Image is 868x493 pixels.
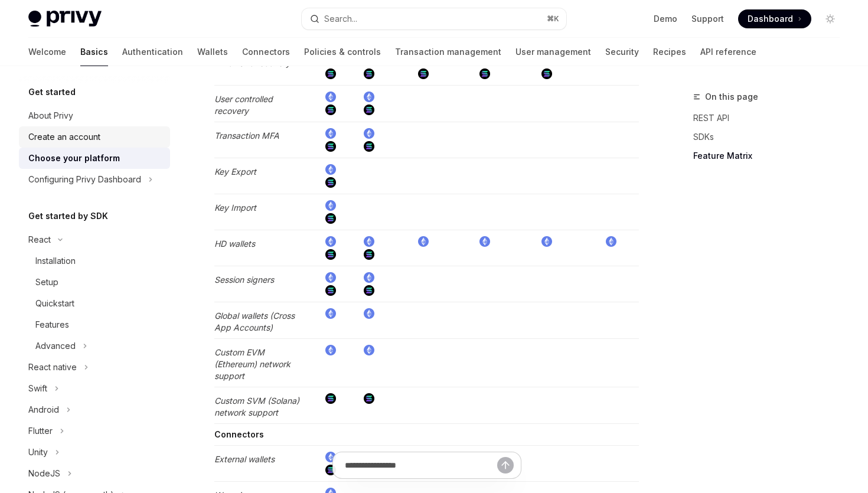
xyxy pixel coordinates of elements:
[19,463,170,484] button: Toggle NodeJS section
[28,233,51,247] div: React
[418,236,429,247] img: ethereum.png
[19,293,170,314] a: Quickstart
[122,38,183,66] a: Authentication
[479,236,490,247] img: ethereum.png
[693,146,849,165] a: Feature Matrix
[325,200,336,211] img: ethereum.png
[214,275,274,285] em: Session signers
[691,13,724,25] a: Support
[497,457,514,474] button: Send message
[28,445,48,459] div: Unity
[214,94,273,116] em: User controlled recovery
[395,38,501,66] a: Transaction management
[214,239,255,249] em: HD wallets
[28,381,47,396] div: Swift
[364,393,374,404] img: solana.png
[606,236,616,247] img: ethereum.png
[364,249,374,260] img: solana.png
[364,272,374,283] img: ethereum.png
[364,236,374,247] img: ethereum.png
[214,203,256,213] em: Key Import
[479,68,490,79] img: solana.png
[325,236,336,247] img: ethereum.png
[28,11,102,27] img: light logo
[325,105,336,115] img: solana.png
[515,38,591,66] a: User management
[28,424,53,438] div: Flutter
[541,236,552,247] img: ethereum.png
[364,68,374,79] img: solana.png
[28,109,73,123] div: About Privy
[345,452,497,478] input: Ask a question...
[325,285,336,296] img: solana.png
[80,38,108,66] a: Basics
[700,38,756,66] a: API reference
[214,166,256,177] em: Key Export
[19,229,170,250] button: Toggle React section
[197,38,228,66] a: Wallets
[325,164,336,175] img: ethereum.png
[19,314,170,335] a: Features
[654,13,677,25] a: Demo
[214,311,295,332] em: Global wallets (Cross App Accounts)
[214,130,279,141] em: Transaction MFA
[325,128,336,139] img: ethereum.png
[738,9,811,28] a: Dashboard
[364,308,374,319] img: ethereum.png
[35,318,69,332] div: Features
[541,68,552,79] img: solana.png
[364,345,374,355] img: ethereum.png
[821,9,840,28] button: Toggle dark mode
[364,285,374,296] img: solana.png
[364,105,374,115] img: solana.png
[325,272,336,283] img: ethereum.png
[705,90,758,104] span: On this page
[325,177,336,188] img: solana.png
[19,250,170,272] a: Installation
[325,345,336,355] img: ethereum.png
[35,339,76,353] div: Advanced
[325,393,336,404] img: solana.png
[325,141,336,152] img: solana.png
[325,68,336,79] img: solana.png
[19,420,170,442] button: Toggle Flutter section
[325,308,336,319] img: ethereum.png
[364,92,374,102] img: ethereum.png
[364,128,374,139] img: ethereum.png
[19,357,170,378] button: Toggle React native section
[19,399,170,420] button: Toggle Android section
[214,429,264,439] strong: Connectors
[325,213,336,224] img: solana.png
[302,8,566,30] button: Open search
[214,58,291,68] em: Automatic recovery
[325,92,336,102] img: ethereum.png
[19,272,170,293] a: Setup
[325,249,336,260] img: solana.png
[19,148,170,169] a: Choose your platform
[605,38,639,66] a: Security
[28,85,76,99] h5: Get started
[304,38,381,66] a: Policies & controls
[28,466,60,481] div: NodeJS
[364,141,374,152] img: solana.png
[28,403,59,417] div: Android
[28,209,108,223] h5: Get started by SDK
[748,13,793,25] span: Dashboard
[35,296,74,311] div: Quickstart
[19,126,170,148] a: Create an account
[35,254,76,268] div: Installation
[693,128,849,146] a: SDKs
[28,360,77,374] div: React native
[19,378,170,399] button: Toggle Swift section
[28,38,66,66] a: Welcome
[324,12,357,26] div: Search...
[28,130,100,144] div: Create an account
[653,38,686,66] a: Recipes
[214,396,299,417] em: Custom SVM (Solana) network support
[19,169,170,190] button: Toggle Configuring Privy Dashboard section
[19,442,170,463] button: Toggle Unity section
[418,68,429,79] img: solana.png
[28,151,120,165] div: Choose your platform
[19,105,170,126] a: About Privy
[35,275,58,289] div: Setup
